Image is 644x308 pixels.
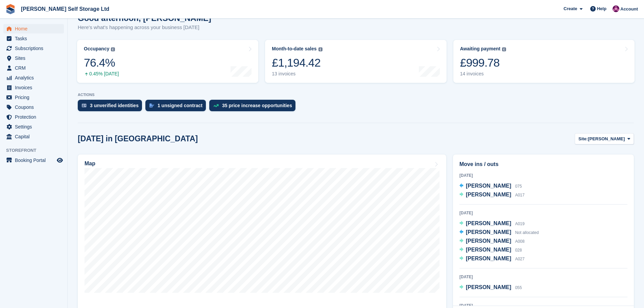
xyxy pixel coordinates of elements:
span: [PERSON_NAME] [466,284,511,290]
a: menu [3,83,64,92]
span: [PERSON_NAME] [588,136,625,142]
div: 76.4% [84,56,119,70]
img: contract_signature_icon-13c848040528278c33f63329250d36e43548de30e8caae1d1a13099fd9432cc5.svg [149,103,154,108]
div: 0.45% [DATE] [84,71,119,77]
button: Site: [PERSON_NAME] [575,133,634,144]
span: [PERSON_NAME] [466,183,511,189]
div: Month-to-date sales [272,46,316,52]
a: menu [3,53,64,63]
span: [PERSON_NAME] [466,229,511,235]
div: [DATE] [459,172,627,179]
a: Occupancy 76.4% 0.45% [DATE] [77,40,258,83]
span: A017 [515,193,525,197]
a: [PERSON_NAME] 028 [459,246,522,255]
span: 028 [515,248,522,253]
div: 35 price increase opportunities [222,103,292,108]
a: menu [3,156,64,165]
span: Capital [15,132,55,141]
p: ACTIONS [78,93,634,97]
span: 075 [515,184,522,189]
div: £999.78 [460,56,506,70]
div: 1 unsigned contract [158,103,202,108]
a: menu [3,93,64,102]
a: [PERSON_NAME] A019 [459,219,525,228]
img: icon-info-grey-7440780725fd019a000dd9b08b2336e03edf1995a4989e88bcd33f0948082b44.svg [502,47,506,51]
span: [PERSON_NAME] [466,238,511,244]
a: 3 unverified identities [78,100,145,115]
span: [PERSON_NAME] [466,247,511,253]
img: icon-info-grey-7440780725fd019a000dd9b08b2336e03edf1995a4989e88bcd33f0948082b44.svg [318,47,323,51]
div: 14 invoices [460,71,506,77]
span: [PERSON_NAME] [466,220,511,226]
span: [PERSON_NAME] [466,256,511,261]
span: Site: [578,136,588,142]
a: [PERSON_NAME] 055 [459,283,522,292]
a: [PERSON_NAME] Self Storage Ltd [18,3,112,15]
span: Storefront [6,147,67,154]
span: Sites [15,53,55,63]
div: [DATE] [459,210,627,216]
a: Awaiting payment £999.78 14 invoices [453,40,635,83]
span: Analytics [15,73,55,82]
span: CRM [15,63,55,73]
div: Awaiting payment [460,46,501,52]
a: [PERSON_NAME] Not allocated [459,228,539,237]
span: [PERSON_NAME] [466,192,511,197]
img: price_increase_opportunities-93ffe204e8149a01c8c9dc8f82e8f89637d9d84a8eef4429ea346261dce0b2c0.svg [213,104,219,107]
span: Invoices [15,83,55,92]
a: menu [3,112,64,122]
a: 35 price increase opportunities [209,100,299,115]
span: 055 [515,285,522,290]
img: verify_identity-adf6edd0f0f0b5bbfe63781bf79b02c33cf7c696d77639b501bdc392416b5a36.svg [82,103,87,108]
a: Preview store [56,156,64,164]
a: [PERSON_NAME] 075 [459,182,522,191]
a: menu [3,132,64,141]
a: menu [3,102,64,112]
div: 13 invoices [272,71,322,77]
a: menu [3,24,64,33]
p: Here's what's happening across your business [DATE] [78,24,211,31]
span: A008 [515,239,525,244]
span: Account [620,6,638,13]
span: Subscriptions [15,44,55,53]
a: menu [3,63,64,73]
a: menu [3,44,64,53]
div: Occupancy [84,46,109,52]
a: menu [3,73,64,82]
a: menu [3,122,64,132]
span: Tasks [15,34,55,43]
div: £1,194.42 [272,56,322,70]
a: Month-to-date sales £1,194.42 13 invoices [265,40,446,83]
span: A027 [515,257,525,261]
span: Settings [15,122,55,132]
img: Lydia Wild [613,5,619,12]
span: Create [564,5,577,12]
div: [DATE] [459,274,627,280]
span: Not allocated [515,230,539,235]
h2: Map [85,161,95,167]
a: 1 unsigned contract [145,100,209,115]
img: icon-info-grey-7440780725fd019a000dd9b08b2336e03edf1995a4989e88bcd33f0948082b44.svg [111,47,115,51]
h2: Move ins / outs [459,160,627,168]
span: Booking Portal [15,156,55,165]
a: [PERSON_NAME] A027 [459,255,525,263]
span: Help [597,5,606,12]
span: Protection [15,112,55,122]
span: Pricing [15,93,55,102]
div: 3 unverified identities [90,103,139,108]
img: stora-icon-8386f47178a22dfd0bd8f6a31ec36ba5ce8667c1dd55bd0f319d3a0aa187defe.svg [5,4,16,14]
a: menu [3,34,64,43]
a: [PERSON_NAME] A008 [459,237,525,246]
h2: [DATE] in [GEOGRAPHIC_DATA] [78,134,198,143]
span: Coupons [15,102,55,112]
span: A019 [515,221,525,226]
span: Home [15,24,55,33]
a: [PERSON_NAME] A017 [459,191,525,199]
